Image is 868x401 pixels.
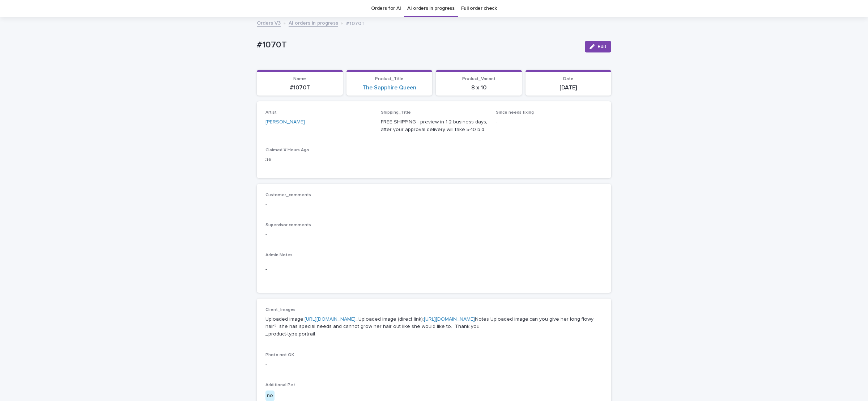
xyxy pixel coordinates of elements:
[265,353,294,357] span: Photo not OK
[289,18,338,27] a: AI orders in progress
[265,193,311,197] span: Customer_comments
[597,44,607,49] span: Edit
[424,317,475,322] a: [URL][DOMAIN_NAME]
[362,84,416,91] a: The Sapphire Queen
[496,118,603,126] p: -
[563,77,574,81] span: Date
[440,84,518,91] p: 8 x 10
[265,383,295,387] span: Additional Pet
[265,223,311,227] span: Supervisor comments
[261,84,339,91] p: #1070T
[381,110,411,115] span: Shipping_Title
[257,18,281,27] a: Orders V3
[265,391,275,401] div: no
[585,41,611,52] button: Edit
[293,77,306,81] span: Name
[265,308,295,312] span: Client_Images
[265,253,293,257] span: Admin Notes
[265,118,305,126] a: [PERSON_NAME]
[265,231,603,238] p: -
[265,148,309,152] span: Claimed X Hours Ago
[265,316,603,338] p: Uploaded image: _Uploaded image (direct link): Notes Uploaded image:can you give her long flowy h...
[265,360,603,368] p: -
[346,19,365,27] p: #1070T
[265,110,277,115] span: Artist
[265,156,372,164] p: 36
[381,118,488,134] p: FREE SHIPPING - preview in 1-2 business days, after your approval delivery will take 5-10 b.d.
[530,84,607,91] p: [DATE]
[265,200,603,208] p: -
[462,77,495,81] span: Product_Variant
[496,110,534,115] span: Since needs fixing
[375,77,404,81] span: Product_Title
[305,317,356,322] a: [URL][DOMAIN_NAME]
[265,266,603,273] p: -
[257,40,579,50] p: #1070T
